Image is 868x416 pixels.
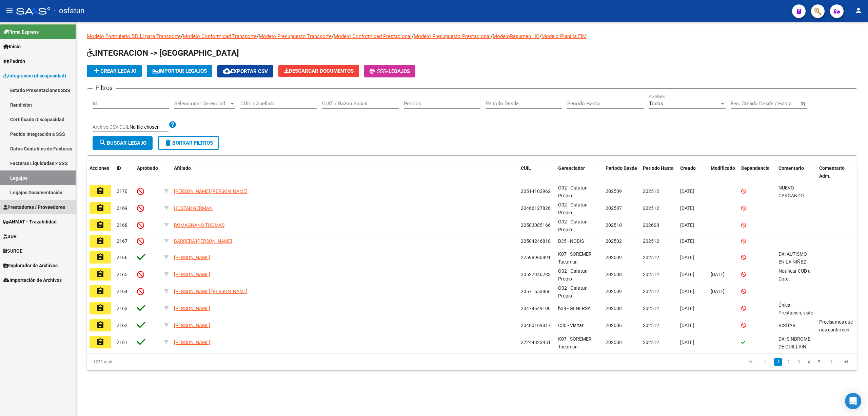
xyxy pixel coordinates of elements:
[819,319,853,410] span: Precisamos que nos confirmen que autorizaron a traves de la planilla adjunta, y desde que periodo...
[117,323,127,328] span: 2162
[137,165,158,171] span: Aprobado
[3,43,21,50] span: Inicio
[643,188,659,194] span: 202512
[794,358,803,366] a: 3
[680,165,696,171] span: Creado
[606,165,637,171] span: Periodo Desde
[708,161,738,183] datatable-header-cell: Modificado
[680,255,694,260] span: [DATE]
[816,161,857,183] datatable-header-cell: Comentario Adm.
[117,222,127,228] span: 2168
[87,65,142,77] button: Crear Legajo
[778,251,807,265] span: DX: AUTISMO EN LA NIÑEZ
[680,205,694,211] span: [DATE]
[606,255,622,260] span: 202509
[370,68,389,74] span: -
[117,289,127,294] span: 2164
[764,101,797,107] input: Fecha fin
[773,356,783,368] li: page 1
[117,306,127,311] span: 2163
[169,121,177,129] mat-icon: help
[799,100,807,108] button: Open calendar
[174,340,210,345] span: [PERSON_NAME]
[825,358,838,366] a: go to next page
[643,323,659,328] span: 202512
[87,354,240,370] div: 1232 total
[174,165,191,171] span: Afiliado
[521,323,551,328] span: 20480169817
[521,255,551,260] span: 27598960491
[93,83,116,93] h3: Filtros
[54,3,84,18] span: - osfatun
[96,237,104,245] mat-icon: assignment
[96,338,104,346] mat-icon: assignment
[284,68,354,74] span: Descargar Documentos
[521,340,551,345] span: 27244323451
[643,222,659,228] span: 202608
[778,165,804,171] span: Comentario
[521,272,551,277] span: 20527346283
[784,358,792,366] a: 2
[521,188,551,194] span: 20514102962
[87,33,181,39] a: Modelo Formulario DDJJ para Transporte
[643,205,659,211] span: 202512
[793,356,804,368] li: page 3
[804,356,814,368] li: page 4
[174,255,210,260] span: [PERSON_NAME]
[744,358,757,366] a: go to first page
[174,272,210,277] span: [PERSON_NAME]
[649,101,663,107] span: Todos
[680,306,694,311] span: [DATE]
[603,161,640,183] datatable-header-cell: Periodo Desde
[558,219,588,232] span: O02 - Osfatun Propio
[3,203,65,211] span: Prestadores / Proveedores
[606,323,622,328] span: 202506
[87,33,857,370] div: / / / / / /
[815,358,823,366] a: 5
[96,221,104,229] mat-icon: assignment
[778,185,804,198] span: NUEVO CARGANDO
[117,340,127,345] span: 2161
[96,187,104,195] mat-icon: assignment
[711,289,725,294] span: [DATE]
[521,306,551,311] span: 20474649106
[521,238,551,244] span: 20504246818
[174,222,224,228] span: ROMAGNANO THOMAS
[558,238,584,244] span: B35 - NOBIS
[680,340,694,345] span: [DATE]
[814,356,824,368] li: page 5
[606,340,622,345] span: 202508
[3,218,57,225] span: ANMAT - Trazabilidad
[741,165,770,171] span: Dependencia
[606,289,622,294] span: 202509
[774,358,782,366] a: 1
[130,124,169,130] input: Archivo CSV CUIL
[558,306,591,311] span: b34 - GENERSA
[606,222,622,228] span: 202510
[414,33,491,39] a: Modelo Presupuesto Prestacional
[680,238,694,244] span: [DATE]
[174,188,248,194] span: [PERSON_NAME] [PERSON_NAME]
[389,68,410,74] span: Legajos
[606,272,622,277] span: 202508
[558,251,592,265] span: K07 - SOREMER Tucuman
[93,136,153,150] button: Buscar Legajo
[731,101,758,107] input: Fecha inicio
[3,247,22,255] span: SURGE
[711,272,725,277] span: [DATE]
[640,161,677,183] datatable-header-cell: Periodo Hasta
[555,161,603,183] datatable-header-cell: Gerenciador
[643,340,659,345] span: 202512
[96,270,104,278] mat-icon: assignment
[92,68,136,74] span: Crear Legajo
[90,165,109,171] span: Acciones
[278,65,359,77] button: Descargar Documentos
[171,161,518,183] datatable-header-cell: Afiliado
[840,358,853,366] a: go to last page
[759,358,772,366] a: go to previous page
[819,165,845,179] span: Comentario Adm.
[680,289,694,294] span: [DATE]
[92,67,100,75] mat-icon: add
[164,140,213,146] span: Borrar Filtros
[711,165,735,171] span: Modificado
